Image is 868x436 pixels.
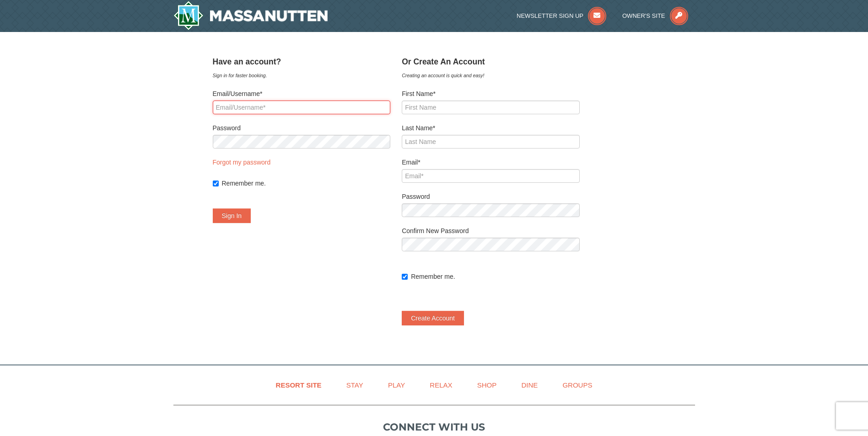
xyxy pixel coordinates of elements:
[466,375,508,395] a: Shop
[402,57,580,66] h4: Or Create An Account
[411,272,580,281] label: Remember me.
[335,375,375,395] a: Stay
[622,12,688,19] a: Owner's Site
[402,135,580,149] input: Last Name
[264,375,333,395] a: Resort Site
[213,89,391,98] label: Email/Username*
[213,159,271,166] a: Forgot my password
[510,375,549,395] a: Dine
[222,179,391,188] label: Remember me.
[402,311,464,325] button: Create Account
[402,158,580,167] label: Email*
[622,12,665,19] span: Owner's Site
[213,123,391,133] label: Password
[517,12,606,19] a: Newsletter Sign Up
[517,12,583,19] span: Newsletter Sign Up
[173,1,328,30] img: Massanutten Resort Logo
[402,123,580,133] label: Last Name*
[418,375,464,395] a: Relax
[551,375,604,395] a: Groups
[213,208,251,223] button: Sign In
[213,57,391,66] h4: Have an account?
[377,375,416,395] a: Play
[213,71,391,80] div: Sign in for faster booking.
[173,420,695,435] p: Connect with us
[402,192,580,201] label: Password
[402,89,580,98] label: First Name*
[402,101,580,114] input: First Name
[402,71,580,80] div: Creating an account is quick and easy!
[402,226,580,235] label: Confirm New Password
[213,101,391,114] input: Email/Username*
[173,1,328,30] a: Massanutten Resort
[402,169,580,183] input: Email*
